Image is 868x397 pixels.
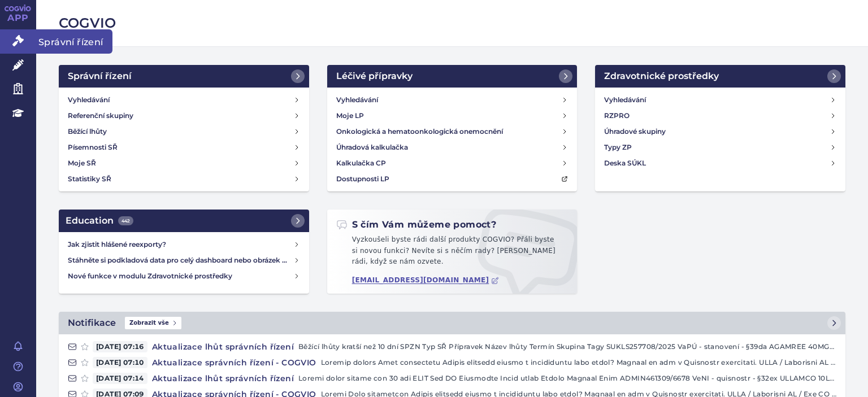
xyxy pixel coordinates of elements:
h2: Education [66,214,133,228]
a: NotifikaceZobrazit vše [59,312,845,334]
a: Typy ZP [600,139,841,155]
h4: Deska SÚKL [604,158,646,169]
h4: Moje LP [336,110,364,121]
p: Loremi dolor sitame con 30 adi ELIT Sed DO Eiusmodte Incid utlab Etdolo Magnaal Enim ADMIN461309/... [298,373,836,384]
a: Moje LP [332,108,573,124]
a: Běžící lhůty [63,124,305,139]
a: Education442 [59,210,309,232]
p: Běžící lhůty kratší než 10 dní SPZN Typ SŘ Přípravek Název lhůty Termín Skupina Tagy SUKLS257708/... [298,341,836,352]
a: Jak zjistit hlášené reexporty? [63,237,305,252]
a: Vyhledávání [332,92,573,108]
span: Zobrazit vše [125,317,181,329]
a: Deska SÚKL [600,155,841,171]
a: Kalkulačka CP [332,155,573,171]
h4: Dostupnosti LP [336,173,389,185]
h4: Aktualizace lhůt správních řízení [147,373,298,384]
a: Onkologická a hematoonkologická onemocnění [332,124,573,139]
h4: Aktualizace lhůt správních řízení [147,341,298,352]
h4: Vyhledávání [336,94,378,106]
h4: Vyhledávání [68,94,110,106]
a: Stáhněte si podkladová data pro celý dashboard nebo obrázek grafu v COGVIO App modulu Analytics [63,252,305,268]
a: Referenční skupiny [63,108,305,124]
h4: Kalkulačka CP [336,158,386,169]
h4: Stáhněte si podkladová data pro celý dashboard nebo obrázek grafu v COGVIO App modulu Analytics [68,255,293,266]
p: Vyzkoušeli byste rádi další produkty COGVIO? Přáli byste si novou funkci? Nevíte si s něčím rady?... [336,234,568,272]
h4: Referenční skupiny [68,110,133,121]
h2: Notifikace [68,316,116,330]
h4: Typy ZP [604,142,632,153]
a: Vyhledávání [600,92,841,108]
a: Písemnosti SŘ [63,139,305,155]
a: Léčivé přípravky [327,65,578,88]
a: Zdravotnické prostředky [595,65,845,88]
h4: RZPRO [604,110,630,121]
h4: Běžící lhůty [68,126,107,137]
span: Správní řízení [36,29,112,53]
h4: Statistiky SŘ [68,173,111,185]
h4: Nové funkce v modulu Zdravotnické prostředky [68,271,293,282]
a: Nové funkce v modulu Zdravotnické prostředky [63,268,305,284]
p: Loremip dolors Amet consectetu Adipis elitsedd eiusmo t incididuntu labo etdol? Magnaal en adm v ... [321,357,836,368]
a: Moje SŘ [63,155,305,171]
a: Úhradová kalkulačka [332,139,573,155]
h4: Úhradová kalkulačka [336,142,408,153]
h4: Jak zjistit hlášené reexporty? [68,239,293,250]
a: Správní řízení [59,65,309,88]
h4: Aktualizace správních řízení - COGVIO [147,357,321,368]
a: [EMAIL_ADDRESS][DOMAIN_NAME] [352,276,500,285]
a: Dostupnosti LP [332,171,573,187]
a: Vyhledávání [63,92,305,108]
a: Statistiky SŘ [63,171,305,187]
h4: Úhradové skupiny [604,126,666,137]
h2: Léčivé přípravky [336,69,413,83]
h2: COGVIO [59,14,845,33]
span: [DATE] 07:16 [93,341,147,352]
h2: Správní řízení [68,69,132,83]
h4: Moje SŘ [68,158,96,169]
h4: Písemnosti SŘ [68,142,118,153]
h2: Zdravotnické prostředky [604,69,719,83]
h4: Onkologická a hematoonkologická onemocnění [336,126,503,137]
span: 442 [118,216,133,225]
h2: S čím Vám můžeme pomoct? [336,219,497,231]
span: [DATE] 07:10 [93,357,147,368]
a: RZPRO [600,108,841,124]
h4: Vyhledávání [604,94,646,106]
a: Úhradové skupiny [600,124,841,139]
span: [DATE] 07:14 [93,373,147,384]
